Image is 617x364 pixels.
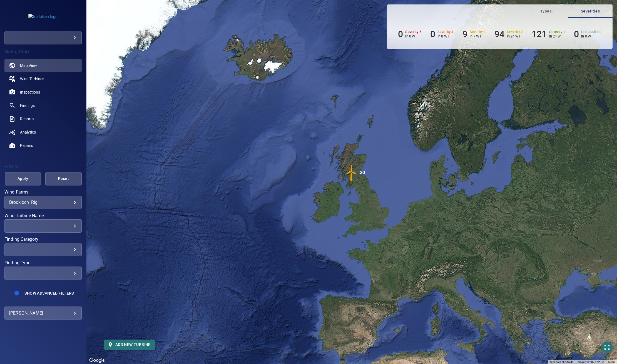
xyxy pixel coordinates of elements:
[405,30,421,34] h6: Severity 5
[608,360,615,363] a: Terms (opens in new tab)
[4,49,82,54] h4: Navigation
[20,129,36,135] span: Analytics
[20,103,35,108] span: Findings
[549,34,565,38] p: in 24 WT
[4,31,82,44] div: fredolsen
[532,29,547,39] h6: 121
[494,29,523,39] li: Severity 2
[24,291,74,295] span: Show Advanced Filters
[4,267,82,280] div: Finding Type
[430,29,435,39] h6: 0
[4,125,82,139] a: analytics noActive
[532,29,565,39] li: Severity 1
[343,164,360,182] gmp-advanced-marker: 30
[581,34,601,38] p: in 0 WT
[507,34,523,38] p: in 24 WT
[52,175,75,182] span: Reset
[88,357,106,364] img: Google
[462,29,486,39] li: Severity 3
[430,29,454,39] li: Severity 4
[507,30,523,34] h6: Severity 2
[4,214,82,218] label: Wind Turbine Name
[574,29,601,39] li: Severity Unclassified
[405,34,421,38] p: in 0 WT
[45,172,82,185] button: Reset
[4,261,82,265] label: Finding Type
[4,196,82,209] div: Wind Farms
[437,34,454,38] p: in 0 WT
[4,243,82,256] div: Finding Category
[581,30,601,34] h6: Unclassified
[9,309,77,318] div: [PERSON_NAME]
[4,59,82,72] a: map active
[20,89,40,95] span: Inspections
[21,289,77,298] button: Show Advanced Filters
[437,30,454,34] h6: Severity 4
[88,357,106,364] a: Open this area in Google Maps (opens a new window)
[12,175,34,182] span: Apply
[4,190,82,194] label: Wind Farms
[28,14,58,19] img: fredolsen-logo
[104,340,155,350] button: Add new turbine
[4,237,82,242] label: Finding Category
[4,139,82,152] a: repairs noActive
[398,29,403,39] h6: 0
[343,164,360,181] img: windFarmIconCat3.svg
[462,29,467,39] h6: 9
[470,34,486,38] p: in 7 WT
[577,360,604,363] span: Imagery ©2025 NASA
[9,200,77,205] div: Brockloch_Rig
[571,8,609,15] span: Severities
[360,164,365,181] div: 30
[4,164,82,169] h4: Filters
[4,72,82,86] a: windturbines noActive
[20,143,33,148] span: Repairs
[109,341,151,348] span: Add new turbine
[5,172,41,185] button: Apply
[549,360,573,364] button: Keyboard shortcuts
[4,219,82,233] div: Wind Turbine Name
[20,63,37,68] span: Map View
[494,29,504,39] h6: 94
[4,99,82,112] a: findings noActive
[470,30,486,34] h6: Severity 3
[4,112,82,125] a: reports noActive
[527,8,565,15] span: Types
[4,86,82,99] a: inspections noActive
[398,29,421,39] li: Severity 5
[574,29,579,39] h6: 0
[20,116,34,122] span: Reports
[549,30,565,34] h6: Severity 1
[20,76,44,82] span: Wind Turbines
